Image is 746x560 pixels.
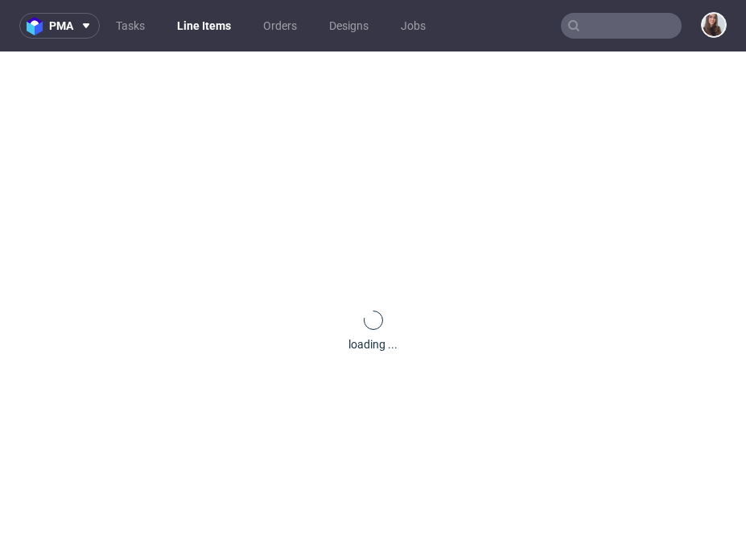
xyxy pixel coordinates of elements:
[348,336,398,352] div: loading ...
[703,14,725,36] img: Sandra Beśka
[49,20,73,31] span: pma
[391,13,435,39] a: Jobs
[106,13,155,39] a: Tasks
[27,17,49,35] img: logo
[167,13,241,39] a: Line Items
[253,13,307,39] a: Orders
[19,13,100,39] button: pma
[319,13,378,39] a: Designs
